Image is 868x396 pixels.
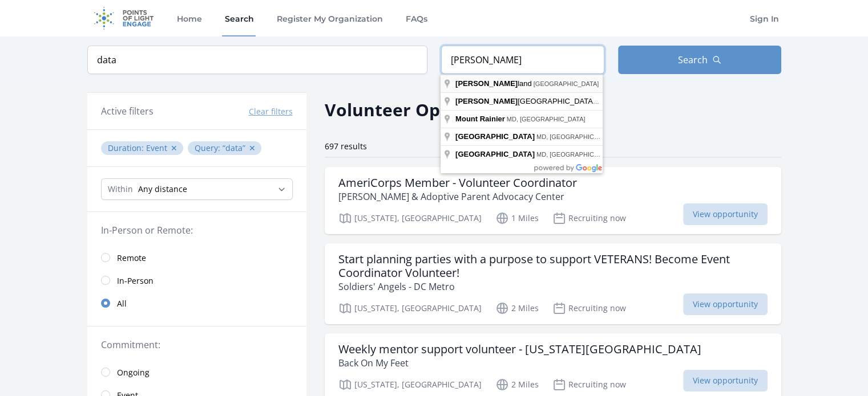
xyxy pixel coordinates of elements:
[495,378,539,391] p: 2 Miles
[455,79,518,88] span: [PERSON_NAME]
[249,106,293,117] button: Clear filters
[552,211,626,225] p: Recruiting now
[146,142,167,153] span: Event
[495,301,539,315] p: 2 Miles
[249,142,256,154] button: ✕
[87,269,306,292] a: In-Person
[338,252,768,280] h3: Start planning parties with a purpose to support VETERANS! Become Event Coordinator Volunteer!
[455,97,596,105] span: [GEOGRAPHIC_DATA]
[101,223,293,237] legend: In-Person or Remote:
[325,97,536,123] h2: Volunteer Opportunities
[101,104,154,118] h3: Active filters
[552,378,626,391] p: Recruiting now
[441,46,604,74] input: Location
[87,46,427,74] input: Keyword
[455,79,534,88] span: land
[117,252,146,264] span: Remote
[536,151,615,158] span: MD, [GEOGRAPHIC_DATA]
[338,176,577,190] h3: AmeriCorps Member - Volunteer Coordinator
[108,142,146,153] span: Duration :
[455,150,535,158] span: [GEOGRAPHIC_DATA]
[536,133,615,140] span: MD, [GEOGRAPHIC_DATA]
[223,142,245,153] q: data
[117,275,154,287] span: In-Person
[455,115,505,123] span: Mount Rainier
[325,243,781,324] a: Start planning parties with a purpose to support VETERANS! Become Event Coordinator Volunteer! So...
[338,211,482,225] p: [US_STATE], [GEOGRAPHIC_DATA]
[683,293,768,315] span: View opportunity
[552,301,626,315] p: Recruiting now
[683,370,768,391] span: View opportunity
[678,53,708,67] span: Search
[87,292,306,315] a: All
[338,356,701,370] p: Back On My Feet
[325,167,781,234] a: AmeriCorps Member - Volunteer Coordinator [PERSON_NAME] & Adoptive Parent Advocacy Center [US_STA...
[618,46,781,74] button: Search
[507,116,586,123] span: MD, [GEOGRAPHIC_DATA]
[683,203,768,225] span: View opportunity
[325,141,367,152] span: 697 results
[171,142,177,154] button: ✕
[455,97,518,105] span: [PERSON_NAME]
[101,338,293,352] legend: Commitment:
[87,361,306,383] a: Ongoing
[101,178,293,200] select: Search Radius
[87,246,306,269] a: Remote
[338,190,577,203] p: [PERSON_NAME] & Adoptive Parent Advocacy Center
[338,342,701,356] h3: Weekly mentor support volunteer - [US_STATE][GEOGRAPHIC_DATA]
[195,142,223,153] span: Query :
[117,298,127,309] span: All
[338,301,482,315] p: [US_STATE], [GEOGRAPHIC_DATA]
[338,280,768,293] p: Soldiers' Angels - DC Metro
[117,367,150,378] span: Ongoing
[534,80,599,87] span: [GEOGRAPHIC_DATA]
[495,211,539,225] p: 1 Miles
[338,378,482,391] p: [US_STATE], [GEOGRAPHIC_DATA]
[455,132,535,141] span: [GEOGRAPHIC_DATA]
